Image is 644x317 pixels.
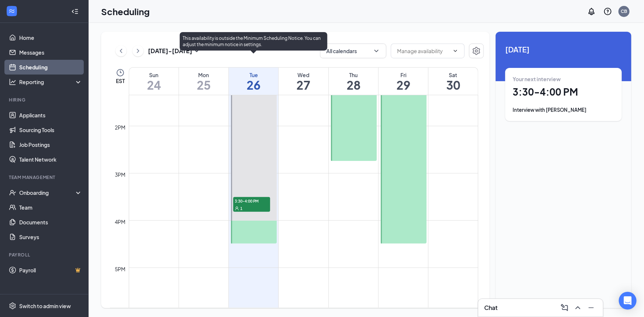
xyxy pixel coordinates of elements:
[484,304,497,312] h3: Chat
[148,47,192,55] h3: [DATE] - [DATE]
[19,137,82,152] a: Job Postings
[180,32,327,51] div: This availability is outside the Minimum Scheduling Notice. You can adjust the minimum notice in ...
[71,8,79,15] svg: Collapse
[469,44,484,58] button: Settings
[559,302,571,314] button: ComposeMessage
[114,265,127,273] div: 5pm
[19,200,82,215] a: Team
[572,302,584,314] button: ChevronUp
[320,44,386,58] button: All calendarsChevronDown
[621,8,627,14] div: CB
[179,71,228,79] div: Mon
[379,71,428,79] div: Fri
[373,47,380,55] svg: ChevronDown
[513,106,614,114] div: Interview with [PERSON_NAME]
[19,30,82,45] a: Home
[179,79,228,91] h1: 25
[329,79,378,91] h1: 28
[233,197,270,204] span: 3:30-4:00 PM
[235,206,239,211] svg: User
[19,45,82,60] a: Messages
[19,78,83,86] div: Reporting
[101,5,150,18] h1: Scheduling
[8,7,16,15] svg: WorkstreamLogo
[472,46,481,55] svg: Settings
[114,218,127,226] div: 4pm
[19,60,82,75] a: Scheduling
[129,68,179,95] a: August 24, 2025
[116,77,125,85] span: EST
[229,79,278,91] h1: 26
[379,68,428,95] a: August 29, 2025
[129,79,179,91] h1: 24
[379,79,428,91] h1: 29
[19,108,82,123] a: Applicants
[428,71,478,79] div: Sat
[560,303,569,312] svg: ComposeMessage
[513,86,614,98] h1: 3:30 - 4:00 PM
[117,46,125,55] svg: ChevronLeft
[114,170,127,179] div: 3pm
[19,263,82,278] a: PayrollCrown
[279,71,328,79] div: Wed
[603,7,612,16] svg: QuestionInfo
[587,303,596,312] svg: Minimize
[452,48,458,54] svg: ChevronDown
[19,302,71,310] div: Switch to admin view
[574,303,582,312] svg: ChevronUp
[279,79,328,91] h1: 27
[428,79,478,91] h1: 30
[132,45,144,56] button: ChevronRight
[329,71,378,79] div: Thu
[116,45,127,56] button: ChevronLeft
[9,302,16,310] svg: Settings
[397,47,450,55] input: Manage availability
[129,71,179,79] div: Sun
[9,174,81,180] div: Team Management
[428,68,478,95] a: August 30, 2025
[19,152,82,167] a: Talent Network
[114,123,127,131] div: 2pm
[619,292,637,310] div: Open Intercom Messenger
[116,68,125,77] svg: Clock
[229,68,278,95] a: August 26, 2025
[19,123,82,137] a: Sourcing Tools
[179,68,228,95] a: August 25, 2025
[279,68,328,95] a: August 27, 2025
[587,7,596,16] svg: Notifications
[240,206,242,211] span: 1
[19,215,82,230] a: Documents
[329,68,378,95] a: August 28, 2025
[134,46,142,55] svg: ChevronRight
[505,44,622,55] span: [DATE]
[9,97,81,103] div: Hiring
[513,75,614,83] div: Your next interview
[9,78,16,86] svg: Analysis
[19,230,82,244] a: Surveys
[19,189,76,196] div: Onboarding
[585,302,597,314] button: Minimize
[9,252,81,258] div: Payroll
[9,189,16,196] svg: UserCheck
[229,71,278,79] div: Tue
